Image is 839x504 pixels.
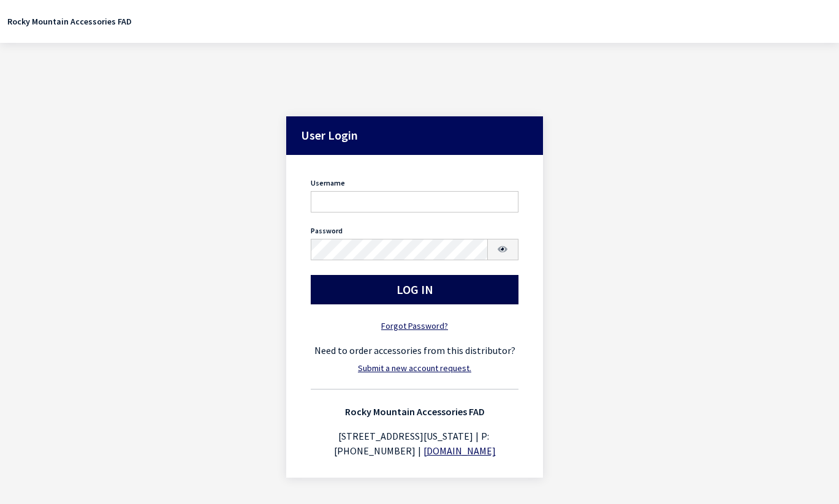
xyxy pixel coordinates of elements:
[311,404,518,419] h3: Rocky Mountain Accessories FAD
[338,430,473,442] span: [STREET_ADDRESS][US_STATE]
[311,178,345,189] label: Username
[286,116,543,155] h2: User Login
[347,358,482,379] button: Submit a new account request.
[334,445,416,457] span: [PHONE_NUMBER]
[487,239,519,260] button: Show Password
[311,319,518,333] a: Forgot Password?
[311,225,343,236] label: Password
[423,445,496,457] a: [DOMAIN_NAME]
[418,445,421,457] span: |
[481,430,489,442] span: P:
[7,16,132,27] a: Rocky Mountain Accessories FAD
[311,275,518,304] button: Log In
[476,430,479,442] span: |
[311,343,518,358] div: Need to order accessories from this distributor?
